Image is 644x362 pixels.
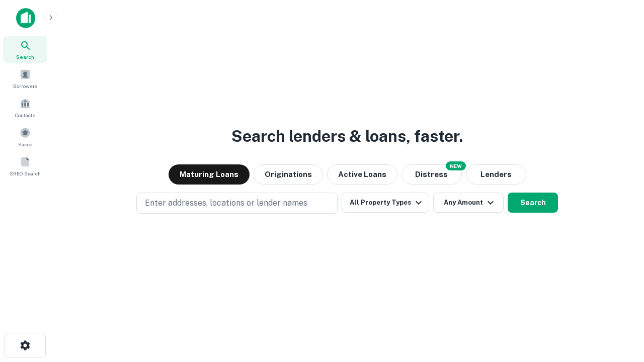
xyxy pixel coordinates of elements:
[3,152,47,179] a: SREO Search
[10,169,41,177] span: SREO Search
[136,193,338,214] button: Enter addresses, locations or lender names
[16,53,34,61] span: Search
[466,164,526,185] button: Lenders
[169,164,250,185] button: Maturing Loans
[3,65,47,92] a: Borrowers
[3,36,47,63] a: Search
[16,8,35,28] img: capitalize-icon.png
[18,140,33,148] span: Saved
[342,193,429,213] button: All Property Types
[433,193,504,213] button: Any Amount
[594,282,644,330] iframe: Chat Widget
[145,197,307,209] p: Enter addresses, locations or lender names
[446,161,466,170] div: NEW
[3,123,47,150] a: Saved
[327,164,397,185] button: Active Loans
[15,111,35,119] span: Contacts
[254,164,323,185] button: Originations
[13,82,37,90] span: Borrowers
[401,164,462,185] button: Search distressed loans with lien and other non-mortgage details.
[231,124,463,148] h3: Search lenders & loans, faster.
[508,193,558,213] button: Search
[3,94,47,121] a: Contacts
